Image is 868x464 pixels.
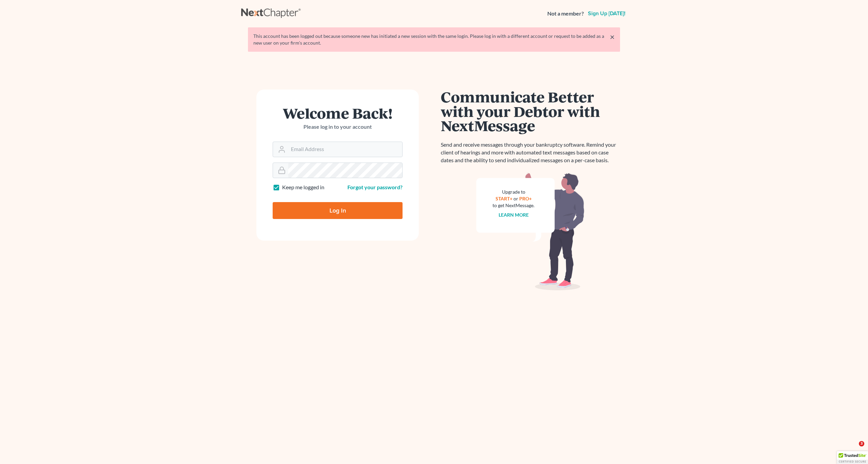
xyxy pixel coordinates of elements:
a: START+ [496,196,512,201]
a: PRO+ [519,196,532,201]
div: to get NextMessage. [493,202,534,209]
span: or [513,196,518,201]
div: This account has been logged out because someone new has initiated a new session with the same lo... [253,33,615,46]
p: Send and receive messages through your bankruptcy software. Remind your client of hearings and mo... [441,141,620,164]
a: × [610,33,615,41]
h1: Communicate Better with your Debtor with NextMessage [441,90,620,133]
div: Upgrade to [493,189,534,195]
a: Sign up [DATE]! [587,11,627,16]
input: Email Address [288,142,402,157]
iframe: Intercom live chat [845,441,861,457]
a: Learn more [499,212,529,218]
img: nextmessage_bg-59042aed3d76b12b5cd301f8e5b87938c9018125f34e5fa2b7a6b67550977c72.svg [476,172,585,291]
p: Please log in to your account [273,123,403,131]
strong: Not a member? [547,10,584,18]
span: 3 [859,441,864,446]
div: TrustedSite Certified [837,451,868,464]
a: Forgot your password? [347,184,403,190]
input: Log In [273,202,403,219]
h1: Welcome Back! [273,106,403,120]
label: Keep me logged in [282,184,324,191]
